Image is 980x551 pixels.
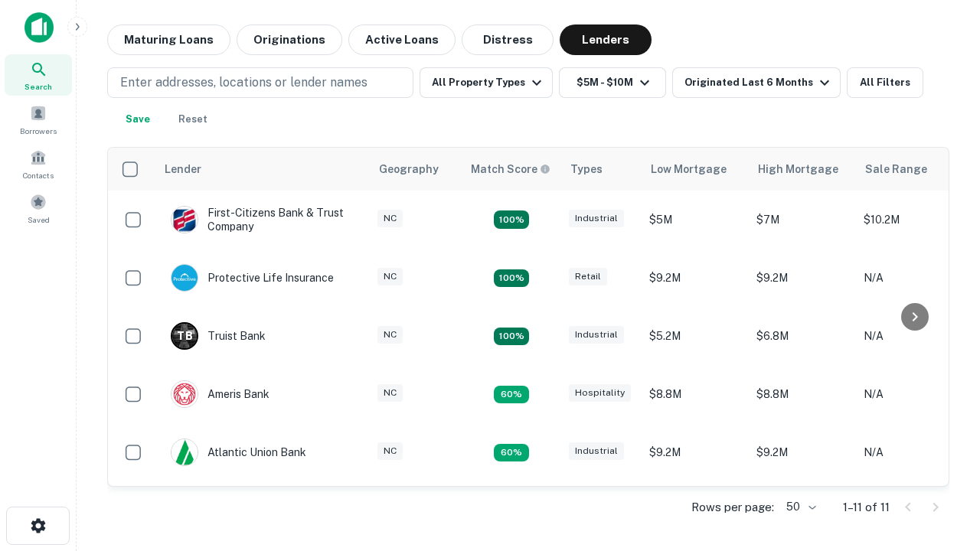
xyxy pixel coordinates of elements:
div: Geography [379,160,439,178]
span: Borrowers [20,125,57,137]
th: High Mortgage [749,148,856,191]
a: Borrowers [5,99,72,140]
p: 1–11 of 11 [843,498,890,517]
p: T B [177,328,192,344]
button: Active Loans [348,24,456,55]
div: Sale Range [865,160,927,178]
button: Enter addresses, locations or lender names [107,67,413,98]
button: $5M - $10M [559,67,666,98]
td: $6.8M [749,307,856,365]
div: Matching Properties: 2, hasApolloMatch: undefined [494,210,529,229]
button: Originated Last 6 Months [672,67,841,98]
span: Contacts [23,169,54,181]
div: Low Mortgage [651,160,727,178]
div: Matching Properties: 1, hasApolloMatch: undefined [494,444,529,462]
div: Types [570,160,603,178]
td: $9.2M [642,249,749,307]
td: $8.8M [749,365,856,423]
img: picture [171,381,198,407]
span: Search [24,80,52,93]
div: 50 [780,496,818,518]
div: NC [377,326,403,344]
button: Lenders [560,24,652,55]
td: $5M [642,191,749,249]
div: First-citizens Bank & Trust Company [171,206,354,233]
div: NC [377,442,403,460]
div: Matching Properties: 2, hasApolloMatch: undefined [494,269,529,288]
div: Industrial [569,326,624,344]
p: Rows per page: [691,498,774,517]
th: Geography [370,148,462,191]
button: Reset [168,104,217,135]
img: picture [171,439,198,465]
div: Hospitality [569,384,631,402]
div: Lender [165,160,201,178]
img: picture [171,265,198,291]
div: Matching Properties: 1, hasApolloMatch: undefined [494,386,529,404]
td: $6.3M [642,481,749,540]
td: $5.2M [642,307,749,365]
div: Retail [569,268,607,285]
a: Search [5,54,72,96]
img: picture [171,207,198,233]
td: $6.3M [749,481,856,540]
span: Saved [28,214,50,226]
a: Contacts [5,143,72,184]
th: Low Mortgage [642,148,749,191]
button: Distress [462,24,554,55]
div: Industrial [569,210,624,227]
h6: Match Score [471,161,547,178]
div: NC [377,210,403,227]
div: Truist Bank [171,322,266,350]
img: capitalize-icon.png [24,12,54,43]
div: NC [377,384,403,402]
div: NC [377,268,403,285]
th: Capitalize uses an advanced AI algorithm to match your search with the best lender. The match sco... [462,148,561,191]
td: $9.2M [642,423,749,481]
button: All Property Types [420,67,553,98]
td: $8.8M [642,365,749,423]
div: Protective Life Insurance [171,264,334,292]
button: Maturing Loans [107,24,230,55]
iframe: Chat Widget [903,380,980,453]
td: $9.2M [749,423,856,481]
a: Saved [5,187,72,229]
th: Types [561,148,642,191]
div: Ameris Bank [171,380,269,408]
div: Atlantic Union Bank [171,439,306,466]
div: Originated Last 6 Months [684,73,834,92]
button: All Filters [847,67,923,98]
div: Capitalize uses an advanced AI algorithm to match your search with the best lender. The match sco... [471,161,550,178]
button: Originations [237,24,342,55]
div: Matching Properties: 3, hasApolloMatch: undefined [494,328,529,346]
div: High Mortgage [758,160,838,178]
p: Enter addresses, locations or lender names [120,73,367,92]
td: $9.2M [749,249,856,307]
div: Industrial [569,442,624,460]
td: $7M [749,191,856,249]
th: Lender [155,148,370,191]
button: Save your search to get updates of matches that match your search criteria. [113,104,162,135]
